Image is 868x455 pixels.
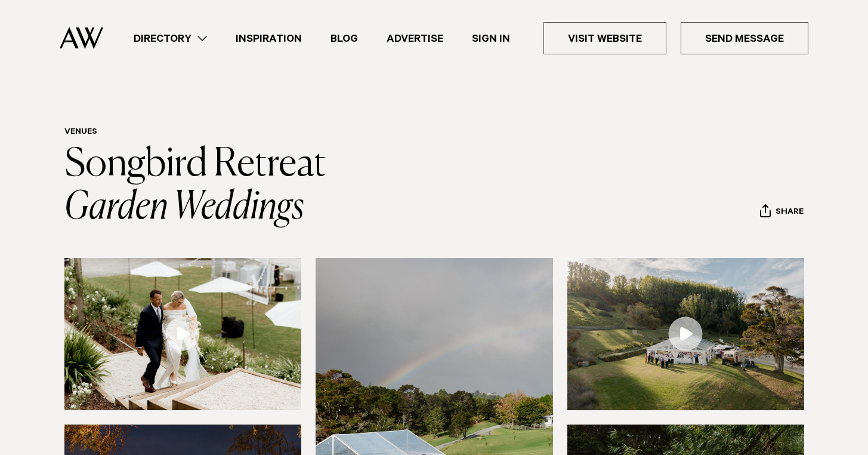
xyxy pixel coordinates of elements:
[60,27,103,49] img: Auckland Weddings Logo
[316,30,372,47] a: Blog
[64,128,97,137] a: Venues
[221,30,316,47] a: Inspiration
[458,30,524,47] a: Sign In
[543,22,666,54] a: Visit Website
[372,30,458,47] a: Advertise
[776,207,804,219] span: Share
[681,22,808,54] a: Send Message
[759,204,804,222] button: Share
[119,30,221,47] a: Directory
[64,146,332,227] a: Songbird Retreat Garden Weddings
